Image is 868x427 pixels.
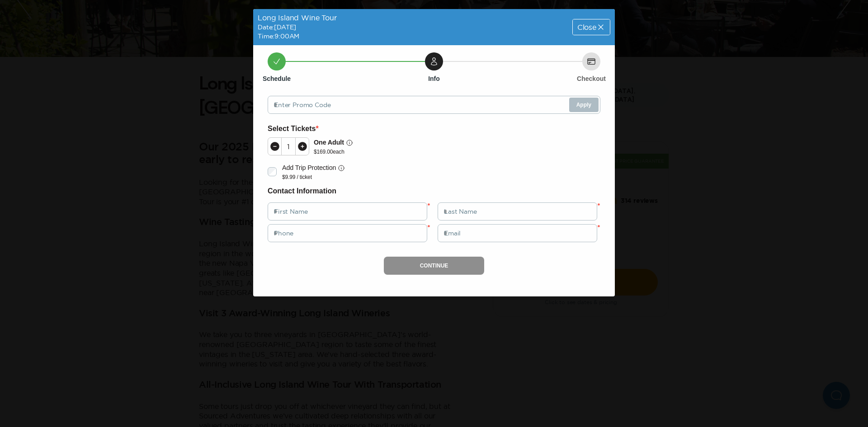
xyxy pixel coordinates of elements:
p: One Adult [314,137,344,148]
h6: Checkout [577,74,606,83]
p: $9.99 / ticket [282,174,345,181]
h6: Contact Information [268,185,600,197]
p: $ 169.00 each [314,148,353,155]
span: Time: 9:00AM [258,33,299,40]
span: Long Island Wine Tour [258,14,337,22]
h6: Info [428,74,440,83]
p: Add Trip Protection [282,163,336,173]
span: Close [577,23,596,31]
h6: Schedule [263,74,291,83]
span: Date: [DATE] [258,23,296,31]
h6: Select Tickets [268,123,600,135]
div: 1 [282,143,295,150]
